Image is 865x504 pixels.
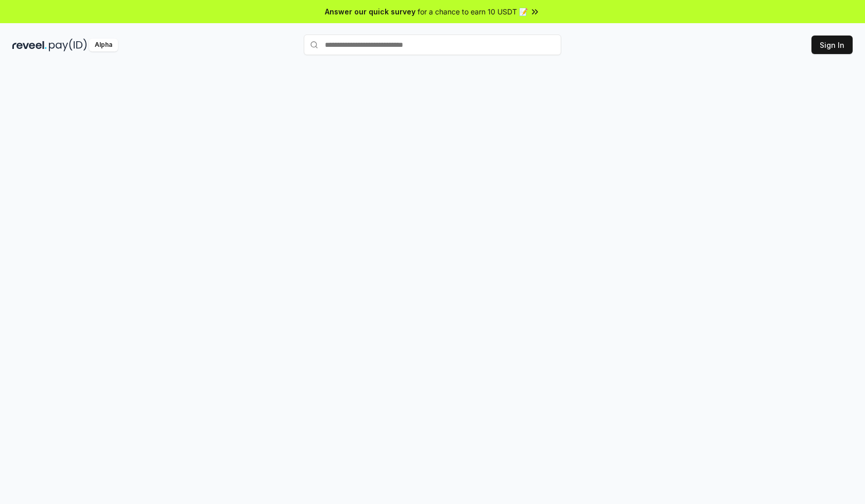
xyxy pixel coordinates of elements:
[49,39,87,51] img: pay_id
[12,39,47,51] img: reveel_dark
[811,36,853,54] button: Sign In
[89,39,118,51] div: Alpha
[325,6,416,17] span: Answer our quick survey
[418,6,528,17] span: for a chance to earn 10 USDT 📝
